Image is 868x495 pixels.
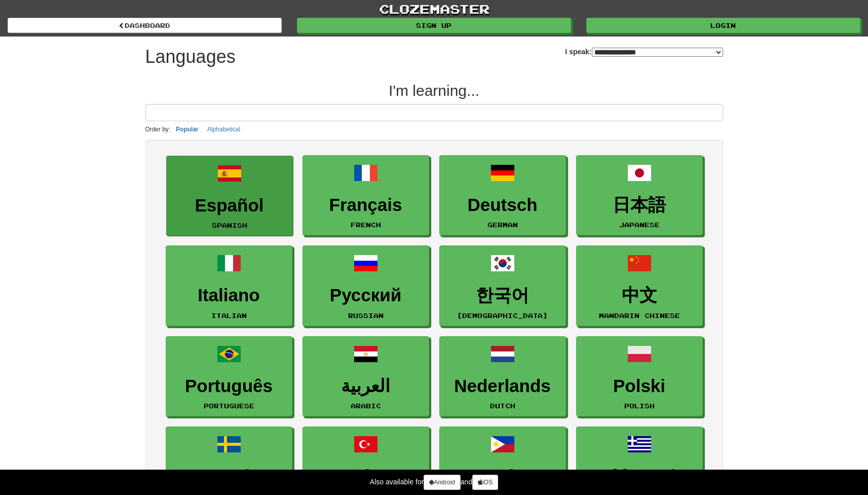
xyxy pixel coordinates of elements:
[297,18,571,33] a: Sign up
[171,467,287,486] h3: Svenska
[439,245,566,326] a: 한국어[DEMOGRAPHIC_DATA]
[8,18,282,33] a: dashboard
[308,195,424,215] h3: Français
[211,312,247,319] small: Italian
[576,155,703,236] a: 日本語Japanese
[582,286,697,305] h3: 中文
[351,402,381,409] small: Arabic
[166,245,292,326] a: ItalianoItalian
[173,124,202,135] button: Popular
[445,195,560,215] h3: Deutsch
[472,475,498,490] a: iOS
[576,245,703,326] a: 中文Mandarin Chinese
[166,336,292,417] a: PortuguêsPortuguese
[582,195,697,215] h3: 日本語
[145,126,171,133] small: Order by:
[204,124,243,135] button: Alphabetical
[445,467,560,486] h3: Tagalog
[576,336,703,417] a: PolskiPolish
[424,475,460,490] a: Android
[172,196,287,216] h3: Español
[439,336,566,417] a: NederlandsDutch
[582,467,697,486] h3: Ελληνικά
[145,47,236,67] h1: Languages
[619,221,660,228] small: Japanese
[308,286,424,305] h3: Русский
[487,221,518,228] small: German
[348,312,384,319] small: Russian
[303,155,429,236] a: FrançaisFrench
[166,156,293,236] a: EspañolSpanish
[586,18,860,33] a: Login
[624,402,655,409] small: Polish
[582,376,697,396] h3: Polski
[457,312,548,319] small: [DEMOGRAPHIC_DATA]
[308,376,424,396] h3: العربية
[303,336,429,417] a: العربيةArabic
[445,376,560,396] h3: Nederlands
[439,155,566,236] a: DeutschGerman
[204,402,254,409] small: Portuguese
[565,47,723,57] label: I speak:
[445,286,560,305] h3: 한국어
[303,245,429,326] a: РусскийRussian
[351,221,381,228] small: French
[592,48,723,57] select: I speak:
[490,402,515,409] small: Dutch
[171,376,287,396] h3: Português
[145,82,723,99] h2: I'm learning...
[308,467,424,486] h3: Türkçe
[171,286,287,305] h3: Italiano
[212,222,247,229] small: Spanish
[599,312,680,319] small: Mandarin Chinese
